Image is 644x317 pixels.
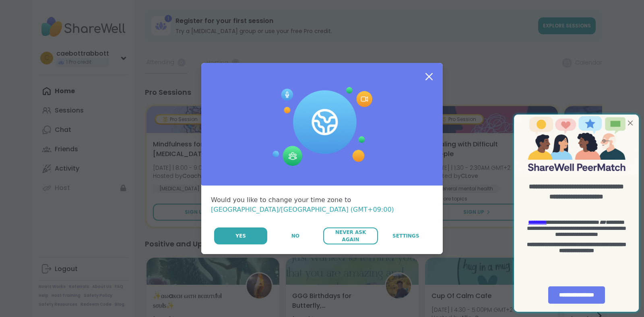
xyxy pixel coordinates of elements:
img: Session Experience [272,87,372,166]
a: Settings [379,227,433,244]
span: Settings [392,232,419,240]
button: Yes [214,227,267,244]
button: Never Ask Again [323,227,378,244]
span: Yes [235,232,246,240]
button: No [268,227,322,244]
span: Never Ask Again [327,229,374,243]
div: Would you like to change your time zone to [211,195,433,215]
iframe: Slideout [510,110,644,317]
span: No [291,232,299,240]
span: [GEOGRAPHIC_DATA]/[GEOGRAPHIC_DATA] (GMT+09:00) [211,206,394,213]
